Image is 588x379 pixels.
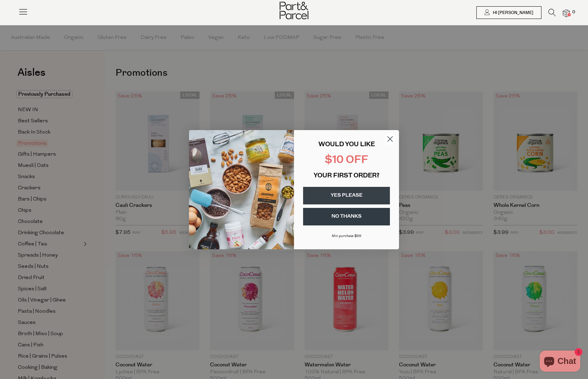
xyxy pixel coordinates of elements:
inbox-online-store-chat: Shopify online store chat [538,351,582,373]
button: NO THANKS [303,208,390,225]
img: Part&Parcel [280,2,308,19]
a: Hi [PERSON_NAME] [476,6,541,19]
span: YOUR FIRST ORDER? [314,173,379,179]
span: Hi [PERSON_NAME] [491,10,533,16]
span: $10 OFF [325,155,368,166]
button: YES PLEASE [303,187,390,204]
span: Min purchase $99 [332,234,362,238]
span: WOULD YOU LIKE [318,142,375,148]
img: 43fba0fb-7538-40bc-babb-ffb1a4d097bc.jpeg [189,130,294,249]
button: Close dialog [384,133,396,145]
a: 0 [563,9,570,17]
span: 0 [570,9,577,15]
